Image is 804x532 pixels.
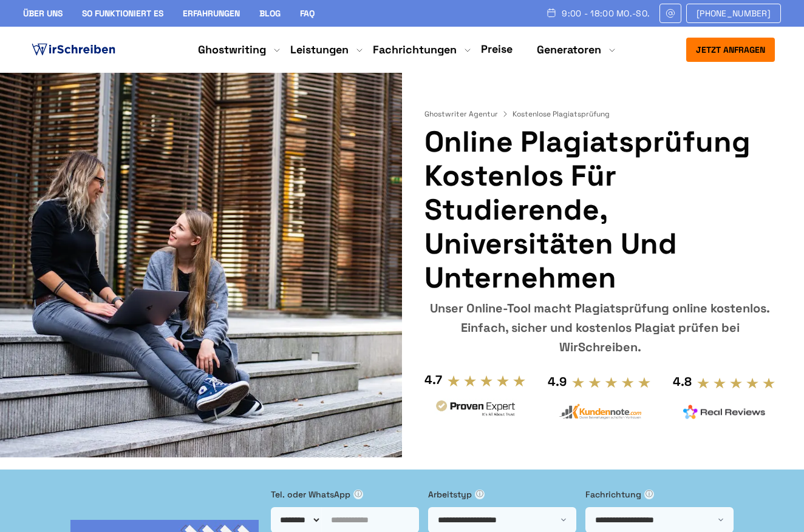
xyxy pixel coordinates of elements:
img: kundennote [559,403,641,420]
a: Über uns [23,8,63,19]
img: provenexpert [434,399,517,421]
span: ⓘ [475,490,485,499]
a: Preise [481,42,513,56]
label: Fachrichtung [585,488,734,501]
span: [PHONE_NUMBER] [697,8,771,18]
a: So funktioniert es [82,8,163,19]
label: Tel. oder WhatsApp [271,488,419,501]
img: Schedule [546,8,557,18]
img: stars [697,377,776,390]
div: 4.8 [673,372,692,391]
a: Ghostwriting [198,42,266,57]
div: 4.9 [548,372,567,391]
h1: Online Plagiatsprüfung kostenlos für Studierende, Universitäten und Unternehmen [424,125,776,295]
div: 4.7 [424,370,442,389]
img: logo ghostwriter-österreich [29,41,118,59]
img: stars [447,374,526,388]
a: Ghostwriter Agentur [424,109,510,119]
button: Jetzt anfragen [686,38,775,62]
a: Generatoren [537,42,601,57]
span: ⓘ [353,490,363,499]
span: Kostenlose Plagiatsprüfung [513,109,610,119]
img: stars [571,376,651,389]
a: Erfahrungen [183,8,240,19]
label: Arbeitstyp [428,488,576,501]
img: realreviews [683,405,766,419]
a: [PHONE_NUMBER] [686,4,781,23]
span: 9:00 - 18:00 Mo.-So. [562,8,650,18]
a: Leistungen [290,42,349,57]
a: Fachrichtungen [373,42,457,57]
div: Unser Online-Tool macht Plagiatsprüfung online kostenlos. Einfach, sicher und kostenlos Plagiat p... [424,298,776,357]
span: ⓘ [644,490,654,499]
img: Email [665,8,676,18]
a: FAQ [300,8,315,19]
a: Blog [259,8,281,19]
